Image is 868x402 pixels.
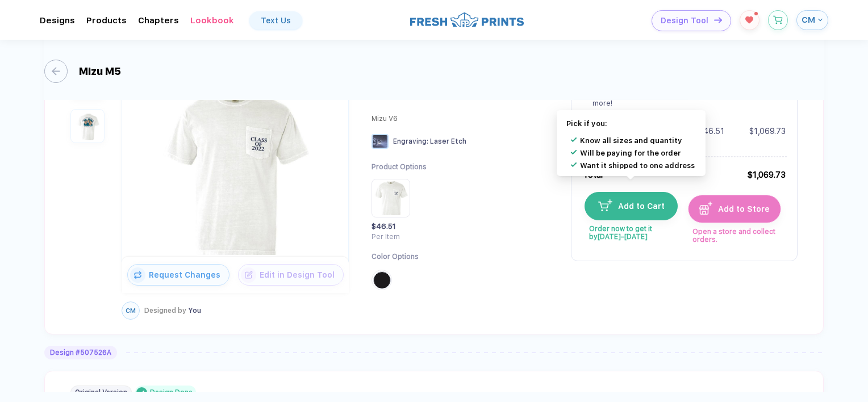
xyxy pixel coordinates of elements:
li: Will be paying for the order [567,143,695,156]
button: CM [796,10,828,30]
span: Request Changes [145,270,229,279]
span: CM [802,15,815,25]
img: icon [130,267,145,283]
div: Color Options [372,252,427,262]
img: Icon [567,158,580,171]
div: Per Item [372,233,410,241]
a: Text Us [249,11,302,30]
span: $46.51 [372,222,396,231]
div: Design Done [150,388,193,396]
div: DesignsToggle dropdown menu [40,15,75,26]
span: CM [126,307,136,315]
sup: 1 [754,12,758,15]
button: iconRequest Changes [127,264,229,286]
li: Know all sizes and quantity [567,131,695,143]
div: You [144,307,201,315]
span: Designed by [144,307,186,315]
button: CM [122,301,140,320]
img: icon [714,17,722,23]
span: Add to Cart [612,202,665,211]
button: Design Toolicon [652,10,731,31]
div: Product Options [372,162,427,172]
span: Add to Store [712,204,770,213]
span: Open a store and collect orders. [688,223,780,244]
button: iconAdd to Store [688,195,781,223]
div: $46.51 [699,125,724,137]
img: Icon [567,133,580,146]
img: Product Option [374,181,408,215]
span: Order now to get it by [DATE]–[DATE] [585,220,677,241]
img: Icon [567,146,580,158]
div: Mizu M5 [79,65,121,77]
img: icon [699,202,712,215]
span: Engraving : [393,137,428,145]
button: iconAdd to Cart [585,192,678,220]
div: Design # 507526A [50,349,111,357]
img: icon [598,199,612,211]
span: Design Tool [661,16,708,26]
div: Text Us [261,16,291,25]
div: ProductsToggle dropdown menu [86,15,127,26]
img: 1758290912754emdkw_nt_back.png [73,112,102,140]
div: Pick if you: [566,118,696,129]
div: $1,069.73 [749,125,786,137]
li: Want it shipped to one address [567,156,695,168]
div: LookbookToggle dropdown menu chapters [190,15,234,26]
div: Original Version [75,388,127,396]
div: $1,069.73 [747,169,786,181]
img: 1758290912754uqduk_nt_front.png [125,76,345,254]
div: ChaptersToggle dropdown menu chapters [138,15,179,26]
img: logo [410,11,524,28]
span: Mizu V6 [372,115,398,123]
div: Lookbook [190,15,234,26]
span: Laser Etch [430,137,466,145]
img: Engraving [372,134,389,149]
